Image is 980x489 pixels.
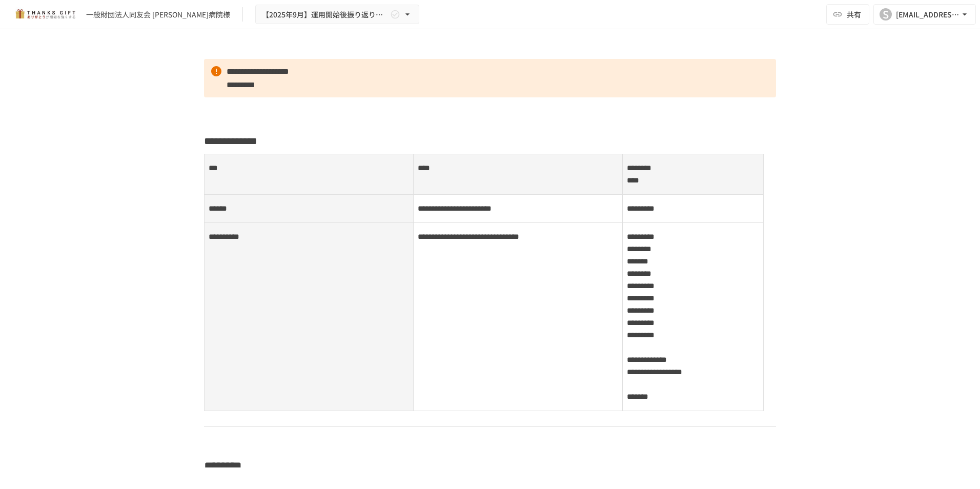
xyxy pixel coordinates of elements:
[880,8,892,21] div: S
[847,9,861,20] span: 共有
[262,8,388,21] span: 【2025年9月】運用開始後振り返りミーティング
[826,4,869,25] button: 共有
[873,4,976,25] button: S[EMAIL_ADDRESS][DOMAIN_NAME]
[12,6,78,23] img: mMP1OxWUAhQbsRWCurg7vIHe5HqDpP7qZo7fRoNLXQh
[255,5,419,25] button: 【2025年9月】運用開始後振り返りミーティング
[86,9,230,20] div: 一般財団法人同友会 [PERSON_NAME]病院様
[896,8,959,21] div: [EMAIL_ADDRESS][DOMAIN_NAME]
